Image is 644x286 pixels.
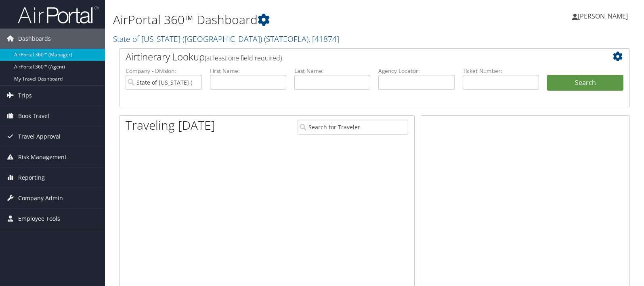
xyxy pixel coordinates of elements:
img: airportal-logo.png [18,5,99,24]
button: Search [547,75,623,91]
span: Employee Tools [18,209,60,229]
span: (at least one field required) [205,54,282,62]
label: Company - Division: [126,67,202,75]
span: ( STATEOFLA ) [264,33,308,44]
span: Book Travel [18,106,49,126]
h2: Airtinerary Lookup [126,50,581,64]
span: [PERSON_NAME] [578,12,628,21]
span: Company Admin [18,188,63,208]
label: Last Name: [294,67,371,75]
span: , [ 41874 ] [308,33,339,44]
h1: Traveling [DATE] [126,117,215,134]
span: Travel Approval [18,126,61,147]
h1: AirPortal 360™ Dashboard [113,11,461,28]
label: Agency Locator: [378,67,455,75]
input: Search for Traveler [298,120,408,135]
label: Ticket Number: [463,67,539,75]
span: Risk Management [18,147,67,167]
a: State of [US_STATE] ([GEOGRAPHIC_DATA]) [113,33,339,44]
label: First Name: [210,67,286,75]
span: Reporting [18,168,45,188]
span: Trips [18,85,32,106]
span: Dashboards [18,29,51,49]
a: [PERSON_NAME] [572,4,636,28]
